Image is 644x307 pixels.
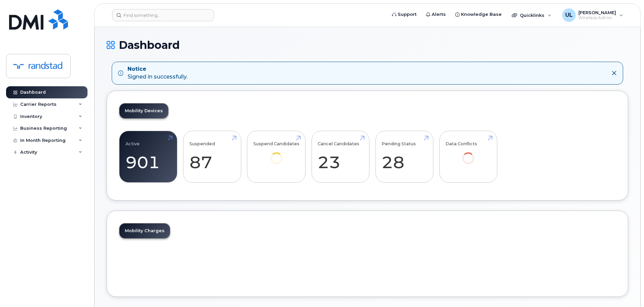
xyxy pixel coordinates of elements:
[128,65,187,73] strong: Notice
[126,134,171,179] a: Active 901
[107,39,628,51] h1: Dashboard
[382,134,427,179] a: Pending Status 28
[445,134,491,173] a: Data Conflicts
[128,65,187,81] div: Signed in successfully.
[119,223,170,238] a: Mobility Charges
[253,134,299,173] a: Suspend Candidates
[189,134,235,179] a: Suspended 87
[119,103,168,118] a: Mobility Devices
[318,134,363,179] a: Cancel Candidates 23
